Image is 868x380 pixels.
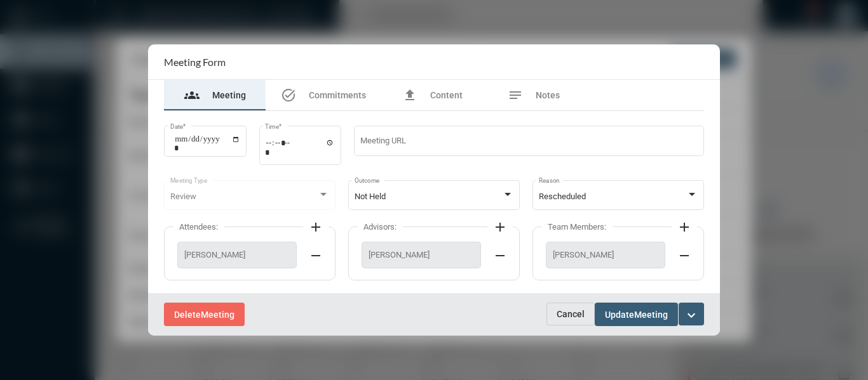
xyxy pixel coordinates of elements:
mat-icon: add [677,219,692,235]
mat-icon: remove [308,248,323,263]
mat-icon: remove [677,248,692,263]
span: [PERSON_NAME] [184,250,290,259]
span: Meeting [212,90,246,100]
span: Update [605,310,634,320]
span: Meeting [634,310,668,320]
mat-icon: file_upload [402,88,417,103]
mat-icon: notes [508,88,523,103]
mat-icon: expand_more [684,308,699,323]
span: [PERSON_NAME] [553,250,658,259]
mat-icon: add [308,219,323,235]
span: Content [430,90,463,100]
mat-icon: add [492,219,508,235]
button: UpdateMeeting [595,303,678,326]
button: Cancel [546,303,595,325]
label: Team Members: [541,222,613,232]
span: Not Held [355,192,386,201]
label: Attendees: [173,222,224,232]
mat-icon: groups [184,88,200,103]
span: Rescheduled [539,192,586,201]
span: Notes [536,90,560,100]
mat-icon: remove [492,248,508,263]
span: [PERSON_NAME] [369,250,474,259]
span: Commitments [309,90,366,100]
span: Review [170,192,196,201]
span: Cancel [557,309,585,319]
span: Meeting [201,310,234,320]
h2: Meeting Form [164,56,226,68]
button: DeleteMeeting [164,303,245,326]
span: Delete [174,310,201,320]
mat-icon: task_alt [281,88,296,103]
label: Advisors: [357,222,403,232]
